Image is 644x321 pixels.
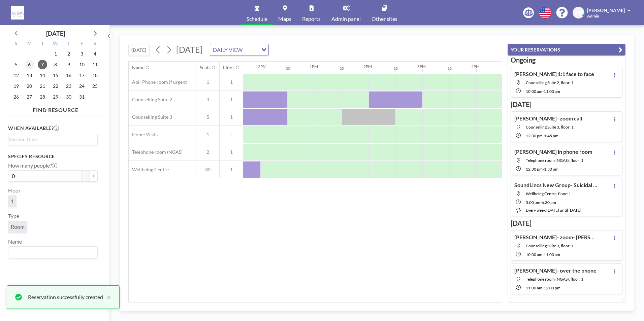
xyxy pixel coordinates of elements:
[129,149,183,155] span: Telephone room (NGAS)
[51,49,60,59] span: Wednesday, October 1, 2025
[23,40,36,48] div: M
[64,81,73,91] span: Thursday, October 23, 2025
[77,92,87,102] span: Friday, October 31, 2025
[103,293,111,301] button: close
[64,60,73,69] span: Thursday, October 9, 2025
[526,252,542,257] span: 10:00 AM
[587,13,599,19] span: Admin
[526,200,540,205] span: 5:00 PM
[90,71,100,80] span: Saturday, October 18, 2025
[88,40,101,48] div: S
[514,267,597,274] h4: [PERSON_NAME]- over the phone
[544,252,560,257] span: 11:00 AM
[540,200,542,205] span: -
[372,16,397,22] span: Other sites
[331,16,361,22] span: Admin panel
[46,29,65,38] div: [DATE]
[11,6,24,20] img: organization-logo
[340,66,344,71] div: 30
[8,162,57,169] label: How many people?
[8,104,103,113] h4: FIND RESOURCE
[220,149,243,155] span: 1
[511,100,622,109] h3: [DATE]
[220,79,243,85] span: 1
[129,167,169,173] span: Wellbeing Centre
[245,45,257,54] input: Search for option
[247,16,267,22] span: Schedule
[11,92,21,102] span: Sunday, October 26, 2025
[77,49,87,59] span: Friday, October 3, 2025
[544,133,558,138] span: 1:45 PM
[526,208,581,213] span: every week [DATE] until [DATE]
[542,252,544,257] span: -
[544,285,560,290] span: 12:00 PM
[212,45,244,54] span: DAILY VIEW
[129,132,158,138] span: Home Visits
[526,285,542,290] span: 11:00 AM
[196,167,219,173] span: 30
[278,16,291,22] span: Maps
[196,97,219,103] span: 4
[132,65,144,71] div: Name
[51,71,60,80] span: Wednesday, October 15, 2025
[514,71,594,77] h4: [PERSON_NAME] 1:1 face to face
[8,238,22,245] label: Name
[11,223,25,230] span: Room
[11,198,14,204] span: 1
[77,81,87,91] span: Friday, October 24, 2025
[90,81,100,91] span: Saturday, October 25, 2025
[75,40,88,48] div: F
[25,92,34,102] span: Monday, October 27, 2025
[64,71,73,80] span: Thursday, October 16, 2025
[8,247,97,258] div: Search for option
[196,132,219,138] span: 1
[8,134,97,144] div: Search for option
[544,89,560,94] span: 11:00 AM
[542,89,544,94] span: -
[196,79,219,85] span: 1
[514,182,599,188] h4: SoundLincs New Group- Suicidal support
[8,153,98,159] h3: Specify resource
[176,44,203,55] span: [DATE]
[575,10,583,16] span: AW
[28,293,103,301] div: Reservation successfully created
[363,64,372,69] div: 2PM
[310,64,318,69] div: 1PM
[220,167,243,173] span: 1
[544,167,558,172] span: 1:30 PM
[90,170,98,182] button: +
[25,71,34,80] span: Monday, October 13, 2025
[210,44,268,56] div: Search for option
[49,40,62,48] div: W
[526,243,574,248] span: Counselling Suite 3, floor: 1
[526,277,583,282] span: Telephone room (NGAS), floor: 1
[508,44,625,56] button: YOUR RESERVATIONS
[90,60,100,69] span: Saturday, October 11, 2025
[36,40,49,48] div: T
[25,60,34,69] span: Monday, October 6, 2025
[196,149,219,155] span: 2
[448,66,452,71] div: 30
[11,60,21,69] span: Sunday, October 5, 2025
[11,71,21,80] span: Sunday, October 12, 2025
[8,213,19,219] label: Type
[526,124,574,130] span: Counselling Suite 3, floor: 1
[514,148,592,155] h4: [PERSON_NAME] in phone room
[302,16,321,22] span: Reports
[256,64,266,69] div: 12PM
[51,60,60,69] span: Wednesday, October 8, 2025
[129,79,187,85] span: Abi- Phone room if urgent
[543,133,544,138] span: -
[587,7,625,13] span: [PERSON_NAME]
[38,60,47,69] span: Tuesday, October 7, 2025
[542,200,556,205] span: 6:30 PM
[77,71,87,80] span: Friday, October 17, 2025
[511,219,622,227] h3: [DATE]
[25,81,34,91] span: Monday, October 20, 2025
[11,81,21,91] span: Sunday, October 19, 2025
[286,66,290,71] div: 30
[128,44,150,56] button: [DATE]
[223,65,234,71] div: Floor
[77,60,87,69] span: Friday, October 10, 2025
[129,114,172,120] span: Counselling Suite 3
